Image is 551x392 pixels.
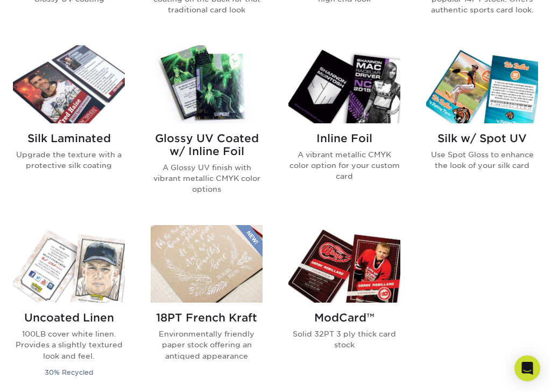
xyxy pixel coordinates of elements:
img: Glossy UV Coated w/ Inline Foil Trading Cards [151,45,263,123]
h2: Uncoated Linen [13,311,125,324]
h2: 18PT French Kraft [151,311,263,324]
p: A Glossy UV finish with vibrant metallic CMYK color options [151,162,263,195]
h2: Glossy UV Coated w/ Inline Foil [151,132,263,158]
img: 18PT French Kraft Trading Cards [151,225,263,303]
a: 18PT French Kraft Trading Cards 18PT French Kraft Environmentally friendly paper stock offering a... [151,225,263,391]
p: Solid 32PT 3 ply thick card stock [288,328,400,351]
p: Use Spot Gloss to enhance the look of your silk card [426,149,538,171]
img: New Product [236,225,263,257]
img: Silk Laminated Trading Cards [13,45,125,123]
a: Silk w/ Spot UV Trading Cards Silk w/ Spot UV Use Spot Gloss to enhance the look of your silk card [426,45,538,212]
small: 30% Recycled [45,368,93,376]
img: Inline Foil Trading Cards [288,45,400,123]
a: Silk Laminated Trading Cards Silk Laminated Upgrade the texture with a protective silk coating [13,45,125,212]
div: Open Intercom Messenger [514,355,540,381]
p: Upgrade the texture with a protective silk coating [13,149,125,171]
img: Uncoated Linen Trading Cards [13,225,125,303]
p: A vibrant metallic CMYK color option for your custom card [288,149,400,182]
h2: Silk Laminated [13,132,125,145]
img: ModCard™ Trading Cards [288,225,400,303]
p: Environmentally friendly paper stock offering an antiqued appearance [151,328,263,361]
p: 100LB cover white linen. Provides a slightly textured look and feel. [13,328,125,361]
a: Uncoated Linen Trading Cards Uncoated Linen 100LB cover white linen. Provides a slightly textured... [13,225,125,391]
a: Inline Foil Trading Cards Inline Foil A vibrant metallic CMYK color option for your custom card [288,45,400,212]
a: ModCard™ Trading Cards ModCard™ Solid 32PT 3 ply thick card stock [288,225,400,391]
h2: Inline Foil [288,132,400,145]
h2: ModCard™ [288,311,400,324]
h2: Silk w/ Spot UV [426,132,538,145]
img: Silk w/ Spot UV Trading Cards [426,45,538,123]
a: Glossy UV Coated w/ Inline Foil Trading Cards Glossy UV Coated w/ Inline Foil A Glossy UV finish ... [151,45,263,212]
